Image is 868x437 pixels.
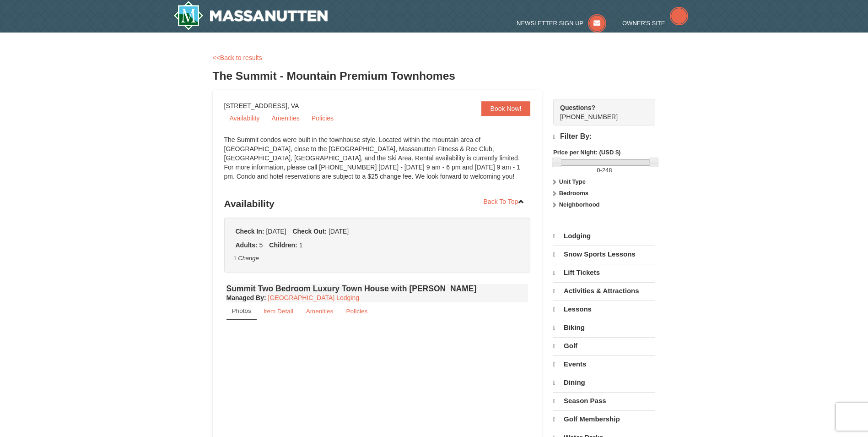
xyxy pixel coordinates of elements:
[266,228,286,235] span: [DATE]
[553,149,620,156] strong: Price per Night: (USD $)
[553,264,655,281] a: Lift Tickets
[553,392,655,410] a: Season Pass
[224,135,531,190] div: The Summit condos were built in the townhouse style. Located within the mountain area of [GEOGRAP...
[306,111,339,125] a: Policies
[553,374,655,391] a: Dining
[213,67,656,85] h3: The Summit - Mountain Premium Townhomes
[478,195,531,208] a: Back To Top
[346,308,367,315] small: Policies
[236,228,264,235] strong: Check In:
[269,241,297,249] strong: Children:
[560,103,639,120] span: [PHONE_NUMBER]
[481,101,531,116] a: Book Now!
[553,355,655,373] a: Events
[553,132,655,141] h4: Filter By:
[517,20,583,27] span: Newsletter Sign Up
[622,20,688,27] a: Owner's Site
[300,302,340,320] a: Amenities
[306,308,334,315] small: Amenities
[173,1,328,30] a: Massanutten Resort
[559,201,600,208] strong: Neighborhood
[226,294,264,301] span: Managed By
[266,111,305,125] a: Amenities
[559,190,588,197] strong: Bedrooms
[329,228,349,235] span: [DATE]
[597,167,600,174] span: 0
[226,284,528,293] h4: Summit Two Bedroom Luxury Town House with [PERSON_NAME]
[622,20,665,27] span: Owner's Site
[517,20,606,27] a: Newsletter Sign Up
[553,319,655,336] a: Biking
[213,54,262,61] a: <<Back to results
[236,241,258,249] strong: Adults:
[553,166,655,175] label: -
[232,307,251,314] small: Photos
[226,294,266,301] strong: :
[173,1,328,30] img: Massanutten Resort Logo
[224,111,265,125] a: Availability
[292,228,327,235] strong: Check Out:
[268,294,359,301] a: [GEOGRAPHIC_DATA] Lodging
[553,410,655,428] a: Golf Membership
[553,337,655,355] a: Golf
[224,195,531,213] h3: Availability
[553,246,655,263] a: Snow Sports Lessons
[553,300,655,318] a: Lessons
[233,253,259,263] button: Change
[264,308,293,315] small: Item Detail
[560,104,595,111] strong: Questions?
[553,228,655,245] a: Lodging
[340,302,373,320] a: Policies
[553,282,655,300] a: Activities & Attractions
[602,167,612,174] span: 248
[226,302,257,320] a: Photos
[559,178,586,185] strong: Unit Type
[259,241,263,249] span: 5
[258,302,299,320] a: Item Detail
[299,241,303,249] span: 1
